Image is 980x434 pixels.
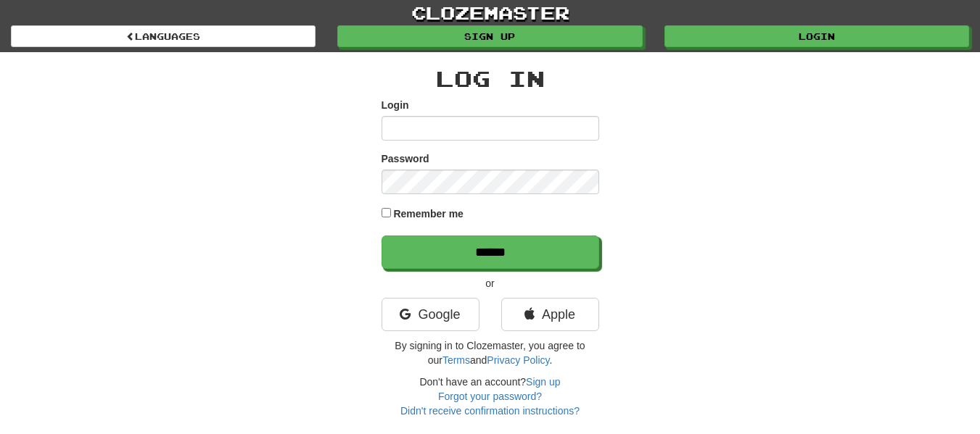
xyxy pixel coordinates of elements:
h2: Log In [382,67,599,91]
a: Sign up [337,25,642,47]
label: Password [382,151,429,166]
a: Sign up [526,376,560,388]
label: Remember me [393,206,464,221]
a: Terms [442,354,470,366]
a: Google [382,298,479,331]
p: or [382,276,599,291]
a: Didn't receive confirmation instructions? [400,405,580,417]
p: By signing in to Clozemaster, you agree to our and . [382,338,599,367]
a: Languages [11,25,316,47]
a: Apple [501,298,599,331]
label: Login [382,98,409,112]
a: Privacy Policy [487,354,549,366]
a: Login [664,25,969,47]
div: Don't have an account? [382,375,599,418]
a: Forgot your password? [438,391,542,402]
